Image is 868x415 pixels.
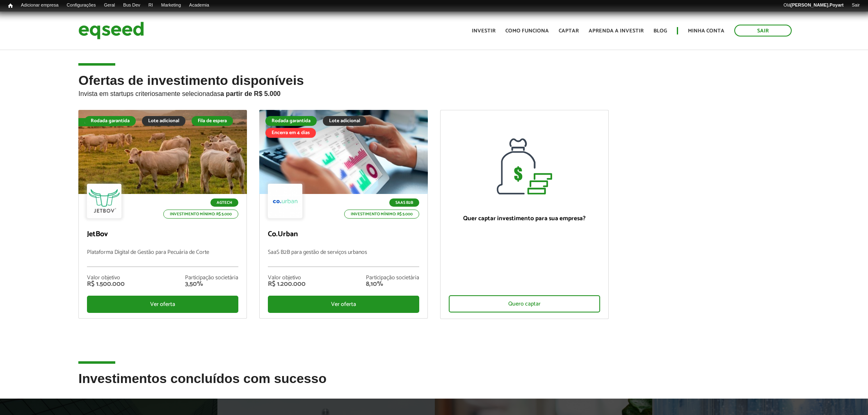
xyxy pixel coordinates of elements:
p: Plataforma Digital de Gestão para Pecuária de Corte [87,249,238,267]
a: Sair [734,25,792,36]
p: JetBov [87,230,238,239]
p: Agtech [210,198,238,207]
p: Investimento mínimo: R$ 5.000 [163,210,238,219]
div: Fila de espera [78,118,121,126]
div: 3,50% [185,281,238,287]
img: EqSeed [78,20,144,41]
strong: a partir de R$ 5.000 [220,90,281,97]
div: Valor objetivo [87,275,125,281]
div: Encerra em 4 dias [265,128,316,138]
div: Quero captar [449,295,600,312]
a: Academia [185,2,213,9]
a: Olá[PERSON_NAME].Poyart [779,2,848,9]
a: Marketing [157,2,185,9]
div: Valor objetivo [268,275,306,281]
a: Sair [847,2,864,9]
a: Captar [559,28,579,34]
div: R$ 1.200.000 [268,281,306,287]
a: RI [144,2,157,9]
p: Quer captar investimento para sua empresa? [449,215,600,222]
span: Início [8,3,13,9]
div: Lote adicional [323,116,366,126]
a: Início [4,2,17,10]
p: Co.Urban [268,230,419,239]
a: Adicionar empresa [17,2,63,9]
h2: Ofertas de investimento disponíveis [78,73,789,110]
p: SaaS B2B [389,198,419,207]
a: Fila de espera Rodada garantida Lote adicional Fila de espera Agtech Investimento mínimo: R$ 5.00... [78,110,247,319]
a: Como funciona [505,28,549,34]
div: R$ 1.500.000 [87,281,125,287]
a: Geral [100,2,119,9]
a: Minha conta [688,28,724,34]
div: 8,10% [366,281,419,287]
a: Configurações [63,2,100,9]
strong: [PERSON_NAME].Poyart [790,2,843,7]
div: Rodada garantida [265,116,317,126]
a: Blog [653,28,667,34]
p: Invista em startups criteriosamente selecionadas [78,88,789,98]
p: SaaS B2B para gestão de serviços urbanos [268,249,419,267]
p: Investimento mínimo: R$ 5.000 [344,210,419,219]
a: Aprenda a investir [589,28,644,34]
div: Participação societária [185,275,238,281]
a: Rodada garantida Lote adicional Encerra em 4 dias SaaS B2B Investimento mínimo: R$ 5.000 Co.Urban... [259,110,428,319]
div: Lote adicional [142,116,185,126]
div: Ver oferta [87,296,238,313]
div: Fila de espera [192,116,233,126]
a: Investir [472,28,496,34]
h2: Investimentos concluídos com sucesso [78,372,789,398]
a: Quer captar investimento para sua empresa? Quero captar [440,110,609,319]
a: Bus Dev [119,2,144,9]
div: Ver oferta [268,296,419,313]
div: Participação societária [366,275,419,281]
div: Rodada garantida [85,116,136,126]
